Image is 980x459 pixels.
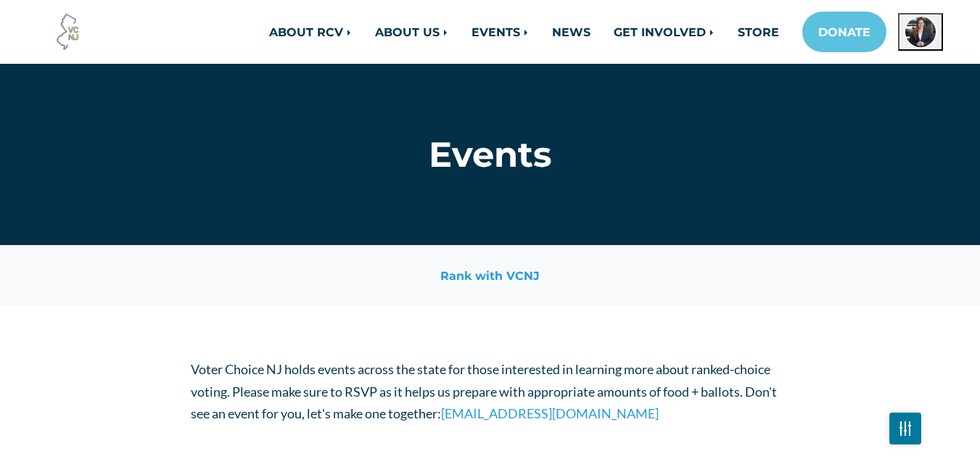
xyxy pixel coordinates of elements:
[49,12,88,51] img: Voter Choice NJ
[602,17,726,46] a: GET INVOLVED
[258,17,363,46] a: ABOUT RCV
[460,17,540,46] a: EVENTS
[540,17,602,46] a: NEWS
[898,13,943,51] button: Open profile menu for April Nicklaus
[427,262,553,289] a: Rank with VCNJ
[726,17,791,46] a: STORE
[802,12,886,52] a: DONATE
[191,358,789,425] p: Voter Choice NJ holds events across the state for those interested in learning more about ranked-...
[441,405,659,421] a: [EMAIL_ADDRESS][DOMAIN_NAME]
[904,15,937,49] img: April Nicklaus
[363,17,460,46] a: ABOUT US
[899,425,911,431] img: Fader
[191,133,789,175] h1: Events
[192,12,943,52] nav: Main navigation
